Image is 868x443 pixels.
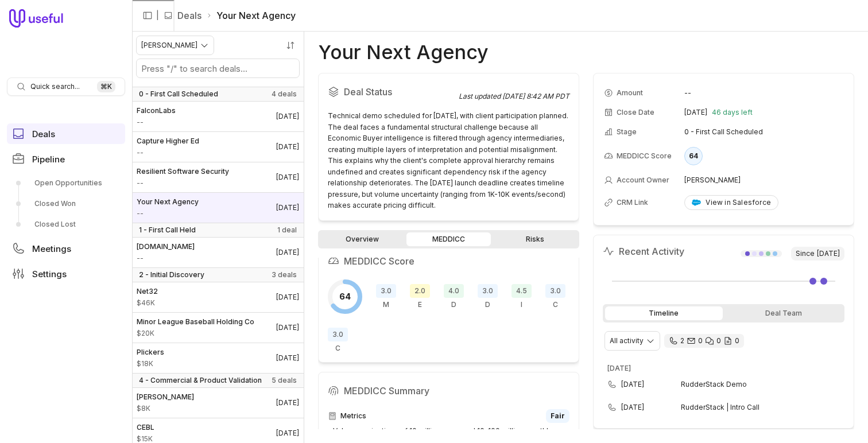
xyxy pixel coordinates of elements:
time: Deal Close Date [276,353,299,363]
span: Deals [32,130,55,138]
div: Last updated [459,92,569,101]
span: 3.0 [328,328,348,341]
span: Minor League Baseball Holding Co [137,317,254,327]
a: Meetings [7,238,125,259]
a: Open Opportunities [7,174,125,192]
span: [PERSON_NAME] [137,393,194,402]
span: 46 days left [712,108,753,117]
span: D [451,300,456,309]
span: Amount [137,404,194,413]
span: Amount [137,329,254,338]
span: D [485,300,490,309]
div: Technical demo scheduled for [DATE], with client participation planned. The deal faces a fundamen... [328,110,569,211]
a: FalconLabs--[DATE] [132,102,304,131]
span: Stage [617,127,637,137]
div: 64 [684,147,703,165]
a: Minor League Baseball Holding Co$20K[DATE] [132,313,304,343]
span: Resilient Software Security [137,167,229,176]
td: [PERSON_NAME] [684,171,843,189]
time: [DATE] [621,380,644,389]
a: [PERSON_NAME]$8K[DATE] [132,388,304,418]
span: Close Date [617,108,654,117]
span: Amount [137,148,199,157]
span: E [418,300,422,309]
span: Settings [32,270,67,278]
span: 3.0 [478,284,498,298]
span: Amount [137,209,199,218]
a: Deals [177,9,201,22]
div: Decision Criteria [444,284,464,309]
span: 4.0 [444,284,464,298]
span: [DOMAIN_NAME] [137,242,195,251]
a: [DOMAIN_NAME]--[DATE] [132,238,304,267]
span: 1 - First Call Held [139,226,196,235]
a: Plickers$18K[DATE] [132,343,304,373]
a: Closed Lost [7,215,125,234]
span: MEDDICC Score [617,151,672,161]
kbd: ⌘ K [97,81,115,92]
span: 4 deals [272,90,297,99]
span: Capture Higher Ed [137,137,199,146]
a: Closed Won [7,195,125,213]
a: Resilient Software Security--[DATE] [132,162,304,192]
a: View in Salesforce [684,195,778,210]
time: Deal Close Date [276,248,299,257]
span: RudderStack Demo [681,380,826,389]
a: Settings [7,263,125,284]
div: Deal Team [725,306,843,320]
span: M [383,300,389,309]
span: Amount [617,88,643,98]
h2: MEDDICC Summary [328,382,569,400]
span: CEBL [137,423,154,432]
a: Risks [493,232,577,246]
time: [DATE] [621,403,644,412]
span: Account Owner [617,176,669,185]
span: Quick search... [30,82,80,91]
span: RudderStack | Intro Call [681,403,826,412]
span: Plickers [137,348,164,357]
span: Amount [137,298,158,308]
li: Your Next Agency [206,9,296,22]
time: [DATE] [817,249,840,258]
div: Competition [328,328,348,353]
a: Pipeline [7,149,125,169]
span: CRM Link [617,198,648,207]
a: Net32$46K[DATE] [132,282,304,312]
time: [DATE] [607,364,631,372]
span: Amount [137,118,176,127]
a: Deals [7,123,125,144]
time: Deal Close Date [276,398,299,407]
span: Fair [551,411,565,421]
span: 2.0 [410,284,430,298]
a: MEDDICC [406,232,490,246]
span: 1 deal [277,226,297,235]
span: 0 - First Call Scheduled [139,90,218,99]
button: Collapse sidebar [139,7,156,24]
span: 64 [339,290,351,304]
div: Timeline [605,306,723,320]
span: 4 - Commercial & Product Validation [139,376,262,385]
div: 2 calls and 0 email threads [664,334,744,348]
time: [DATE] 8:42 AM PDT [502,92,569,100]
span: C [553,300,558,309]
time: Deal Close Date [276,112,299,121]
a: Capture Higher Ed--[DATE] [132,132,304,162]
h2: Deal Status [328,83,459,101]
time: [DATE] [684,108,707,117]
span: Since [791,247,844,261]
div: View in Salesforce [692,198,771,207]
div: Indicate Pain [511,284,532,309]
span: 4.5 [511,284,532,298]
span: C [335,344,340,353]
div: Metrics [376,284,396,309]
nav: Deals [132,32,304,443]
time: Deal Close Date [276,293,299,302]
div: Overall MEDDICC score [328,279,362,314]
span: Meetings [32,244,71,253]
time: Deal Close Date [276,142,299,151]
td: -- [684,84,843,102]
div: Metrics [328,409,569,423]
div: Champion [545,284,565,309]
time: Deal Close Date [276,203,299,212]
span: Amount [137,254,195,263]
